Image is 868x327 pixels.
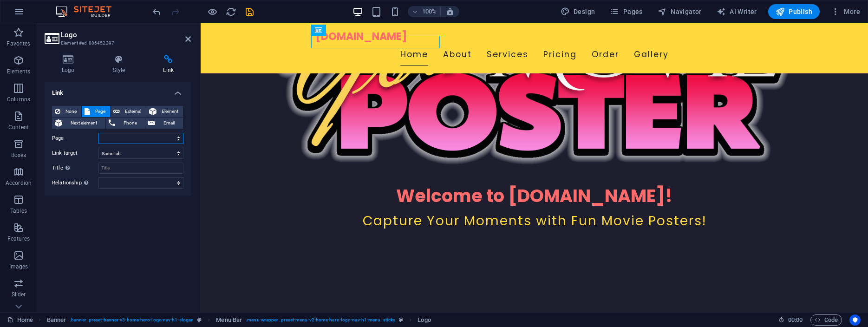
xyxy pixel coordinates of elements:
button: Next element [52,118,105,129]
h4: Style [96,55,146,74]
button: AI Writer [713,4,761,19]
button: Navigator [654,4,705,19]
i: Undo: Change link (Ctrl+Z) [151,7,162,17]
span: Page [93,106,107,117]
button: More [827,4,864,19]
span: Design [561,7,595,16]
span: Phone [118,118,143,129]
h4: Logo [45,55,96,74]
button: save [244,6,255,17]
span: Click to select. Double-click to edit [47,314,66,326]
p: Images [9,263,28,270]
button: Usercentrics [849,314,861,326]
span: . menu-wrapper .preset-menu-v2-home-hero-logo-nav-h1-menu .sticky [246,314,395,326]
h3: Element #ed-886452297 [61,39,172,47]
span: External [123,106,143,117]
label: Title [52,163,98,174]
span: 00 00 [788,314,803,326]
h2: Logo [61,31,191,39]
h6: Session time [778,314,803,326]
p: Columns [7,96,30,103]
span: AI Writer [717,7,757,16]
label: Link target [52,148,98,159]
span: Click to select. Double-click to edit [216,314,242,326]
button: 100% [408,6,441,17]
span: Element [159,106,180,117]
button: Design [557,4,599,19]
label: Relationship [52,177,98,189]
p: Features [7,235,30,242]
p: Tables [10,207,27,215]
button: Page [82,106,110,117]
p: Elements [7,68,31,75]
span: . banner .preset-banner-v3-home-hero-logo-nav-h1-slogan [70,314,194,326]
p: Accordion [6,179,32,187]
nav: breadcrumb [47,314,431,326]
span: Email [158,118,180,129]
h4: Link [146,55,191,74]
button: Email [145,118,183,129]
div: Design (Ctrl+Alt+Y) [557,4,599,19]
i: Reload page [226,7,236,17]
label: Page [52,133,98,144]
i: This element is a customizable preset [197,317,202,322]
i: This element is a customizable preset [399,317,403,322]
button: Element [146,106,183,117]
button: reload [225,6,236,17]
span: Publish [776,7,812,16]
p: Content [8,124,29,131]
span: Navigator [658,7,702,16]
button: None [52,106,81,117]
button: Pages [606,4,646,19]
span: : [795,316,796,323]
span: Click to select. Double-click to edit [418,314,431,326]
input: Title [98,163,183,174]
i: On resize automatically adjust zoom level to fit chosen device. [446,7,454,16]
p: Favorites [7,40,30,47]
button: Publish [768,4,820,19]
a: Click to cancel selection. Double-click to open Pages [7,314,33,326]
button: External [111,106,146,117]
i: Save (Ctrl+S) [244,7,255,17]
button: Code [810,314,842,326]
span: Pages [610,7,642,16]
span: None [63,106,78,117]
button: Phone [106,118,145,129]
p: Boxes [11,151,26,159]
span: Code [815,314,838,326]
p: Slider [12,291,26,298]
h4: Link [45,82,191,98]
img: Editor Logo [53,6,123,17]
h6: 100% [422,6,437,17]
button: undo [151,6,162,17]
button: Click here to leave preview mode and continue editing [207,6,218,17]
span: More [831,7,860,16]
span: Next element [65,118,103,129]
